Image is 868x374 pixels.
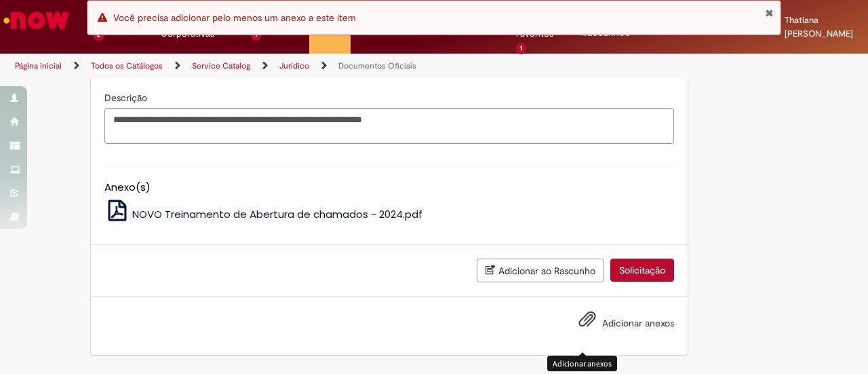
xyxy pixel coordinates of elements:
[575,307,599,338] button: Adicionar anexos
[91,60,163,71] a: Todos os Catálogos
[104,207,423,221] a: NOVO Treinamento de Abertura de chamados - 2024.pdf
[785,14,853,39] span: Thatiana [PERSON_NAME]
[516,43,526,54] span: 1
[15,60,62,71] a: Página inicial
[1,7,71,34] img: ServiceNow
[610,259,674,282] button: Solicitação
[10,54,568,79] ul: Trilhas de página
[477,259,604,282] button: Adicionar ao Rascunho
[279,60,309,71] a: Jurídico
[192,60,250,71] a: Service Catalog
[113,12,356,24] span: Você precisa adicionar pelo menos um anexo a este ítem
[132,207,422,221] span: NOVO Treinamento de Abertura de chamados - 2024.pdf
[338,60,416,71] a: Documentos Oficiais
[104,182,674,193] h5: Anexo(s)
[104,92,150,104] span: Descrição
[104,108,674,144] textarea: Descrição
[547,356,617,371] div: Adicionar anexos
[602,317,674,329] span: Adicionar anexos
[765,7,774,18] button: Fechar Notificação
